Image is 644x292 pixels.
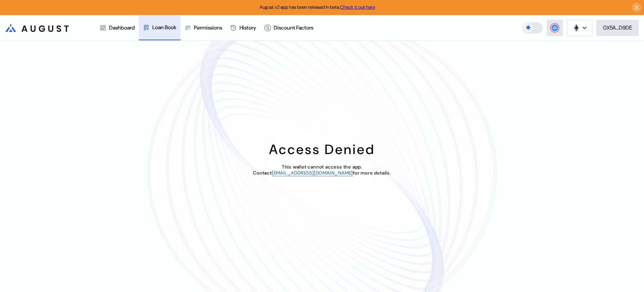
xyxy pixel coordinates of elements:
[96,15,139,40] a: Dashboard
[269,141,375,158] div: Access Denied
[139,15,180,40] a: Loan Book
[603,24,632,31] div: 0X5A...D9DE
[340,4,375,10] a: Check it out here
[260,15,317,40] a: Discount Factors
[194,24,222,31] div: Permissions
[272,170,353,176] a: [EMAIL_ADDRESS][DOMAIN_NAME]
[596,20,639,36] button: 0X5A...D9DE
[573,24,580,32] img: chain logo
[152,24,176,31] div: Loan Book
[180,15,226,40] a: Permissions
[253,164,391,176] span: This wallet cannot access the app. Contact for more details.
[274,24,313,31] div: Discount Factors
[260,4,375,10] span: August v2 app has been released in beta.
[567,20,592,36] button: chain logo
[226,15,260,40] a: History
[109,24,135,31] div: Dashboard
[239,24,256,31] div: History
